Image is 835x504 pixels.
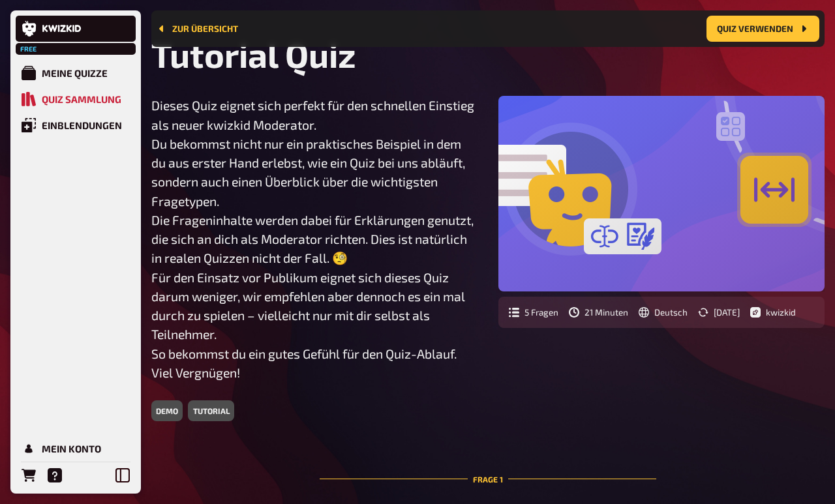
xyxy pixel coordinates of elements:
a: Einblendungen [16,112,136,138]
div: Mein Konto [42,443,101,454]
div: demo [151,400,183,421]
p: Dieses Quiz eignet sich perfekt für den schnellen Einstieg als neuer kwizkid Moderator. Du bekomm... [151,96,478,382]
span: Free [17,45,40,53]
div: Author [750,307,796,318]
a: Bestellungen [16,462,42,488]
div: tutorial [188,400,234,421]
div: Geschätzte Dauer [569,307,628,318]
h1: Tutorial Quiz [151,34,825,75]
div: Quiz Sammlung [42,93,121,105]
div: Meine Quizze [42,67,108,79]
a: Hilfe [42,462,68,488]
div: Sprache der Frageninhalte [639,307,688,318]
div: Letztes Update [698,307,740,318]
a: Mein Konto [16,436,136,462]
button: Quiz verwenden [706,16,819,42]
a: Quiz Sammlung [16,86,136,112]
div: Einblendungen [42,119,122,131]
div: Anzahl der Fragen [509,307,558,318]
a: Zur Übersicht [157,23,238,34]
a: Meine Quizze [16,60,136,86]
